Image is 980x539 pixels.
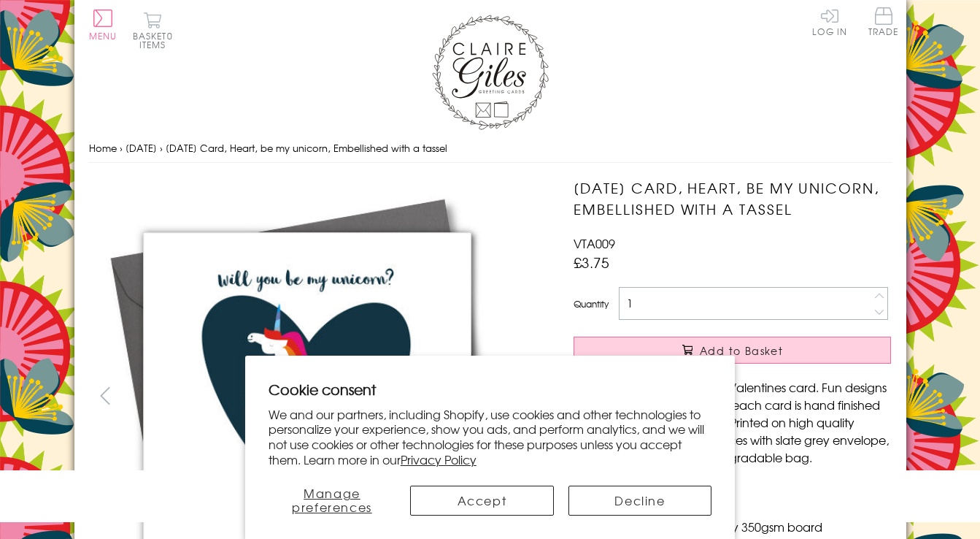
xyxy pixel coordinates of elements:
span: Add to Basket [700,343,783,358]
button: Manage preferences [269,486,396,516]
li: Printed in the U.K on quality 350gsm board [588,518,891,535]
button: Basket0 items [133,12,173,49]
a: Trade [868,7,899,39]
span: £3.75 [574,252,609,272]
button: Add to Basket [574,337,891,364]
h1: [DATE] Card, Heart, be my unicorn, Embellished with a tassel [574,177,891,220]
h2: Cookie consent [269,379,712,400]
span: Trade [868,7,899,36]
a: Home [89,141,117,155]
span: Manage preferences [292,484,372,516]
span: [DATE] Card, Heart, be my unicorn, Embellished with a tassel [166,141,447,155]
span: 0 items [139,29,173,51]
button: prev [89,379,122,412]
p: We and our partners, including Shopify, use cookies and other technologies to personalize your ex... [269,407,712,467]
button: Menu [89,9,117,40]
a: Log In [812,7,847,36]
a: Privacy Policy [401,451,477,468]
span: › [160,141,163,155]
span: Menu [89,29,117,42]
img: Claire Giles Greetings Cards [432,15,549,130]
button: Decline [568,486,712,516]
span: › [120,141,123,155]
button: Accept [410,486,554,516]
a: [DATE] [126,141,157,155]
span: VTA009 [574,234,615,252]
nav: breadcrumbs [89,134,892,164]
label: Quantity [574,297,609,310]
